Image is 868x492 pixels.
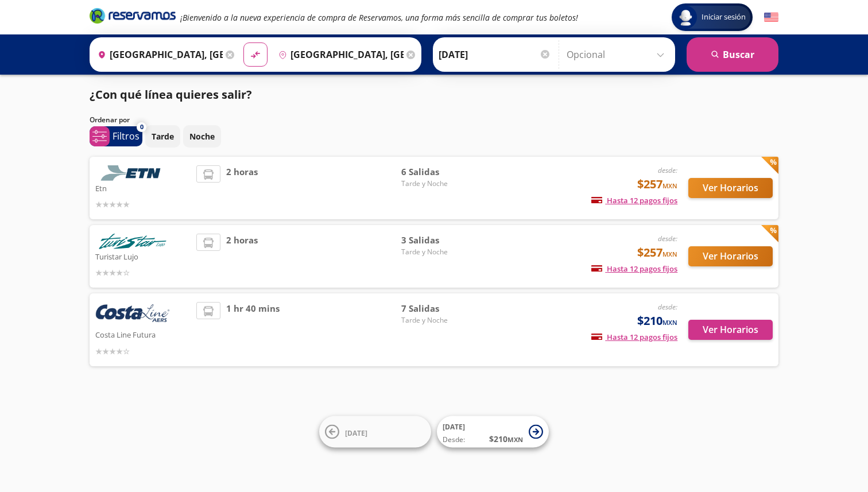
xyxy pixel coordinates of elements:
[662,250,677,258] small: MXN
[591,195,677,206] span: Hasta 12 pagos fijos
[591,332,677,342] span: Hasta 12 pagos fijos
[658,302,677,312] em: desde:
[437,416,549,448] button: [DATE]Desde:$210MXN
[93,40,223,69] input: Buscar Origen
[90,7,176,24] i: Brand Logo
[591,264,677,274] span: Hasta 12 pagos fijos
[662,318,677,327] small: MXN
[226,302,280,358] span: 1 hr 40 mins
[443,435,465,445] span: Desde:
[95,302,170,327] img: Costa Line Futura
[697,11,750,23] span: Iniciar sesión
[401,315,482,326] span: Tarde y Noche
[507,435,523,444] small: MXN
[319,416,431,448] button: [DATE]
[439,40,551,69] input: Elegir Fecha
[95,181,191,195] p: Etn
[90,126,142,146] button: 0Filtros
[401,234,482,247] span: 3 Salidas
[145,125,180,148] button: Tarde
[688,178,773,198] button: Ver Horarios
[764,10,778,25] button: English
[274,40,404,69] input: Buscar Destino
[95,234,170,249] img: Turistar Lujo
[401,179,482,189] span: Tarde y Noche
[637,244,677,261] span: $257
[637,312,677,330] span: $210
[95,249,191,263] p: Turistar Lujo
[226,165,258,211] span: 2 horas
[95,165,170,181] img: Etn
[226,234,258,279] span: 2 horas
[95,327,191,341] p: Costa Line Futura
[658,234,677,243] em: desde:
[688,320,773,340] button: Ver Horarios
[180,12,578,23] em: ¡Bienvenido a la nueva experiencia de compra de Reservamos, una forma más sencilla de comprar tus...
[658,165,677,175] em: desde:
[401,165,482,179] span: 6 Salidas
[443,422,465,432] span: [DATE]
[401,247,482,257] span: Tarde y Noche
[687,37,778,72] button: Buscar
[113,129,139,143] p: Filtros
[688,246,773,266] button: Ver Horarios
[401,302,482,315] span: 7 Salidas
[90,86,252,103] p: ¿Con qué línea quieres salir?
[183,125,221,148] button: Noche
[662,181,677,190] small: MXN
[189,130,215,142] p: Noche
[637,176,677,193] span: $257
[345,428,367,437] span: [DATE]
[489,433,523,445] span: $ 210
[152,130,174,142] p: Tarde
[90,7,176,28] a: Brand Logo
[567,40,669,69] input: Opcional
[90,115,130,125] p: Ordenar por
[140,122,144,132] span: 0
